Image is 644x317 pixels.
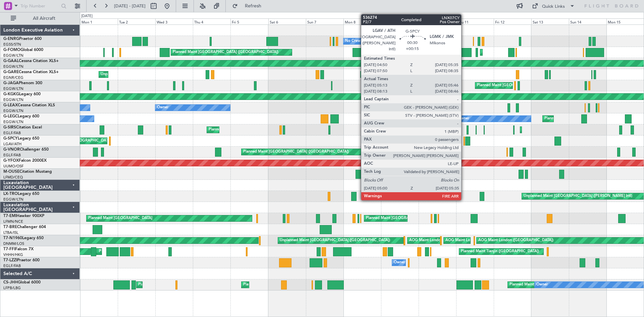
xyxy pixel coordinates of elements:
span: T7-FFI [3,247,15,251]
a: VHHH/HKG [3,252,23,257]
button: Quick Links [529,1,578,11]
a: EGGW/LTN [3,86,23,91]
a: EGLF/FAB [3,130,21,136]
a: LFPB/LBG [3,285,21,290]
button: All Aircraft [7,13,73,24]
div: Planned Maint [GEOGRAPHIC_DATA] ([GEOGRAPHIC_DATA]) [448,103,554,113]
span: T7-EMI [3,214,16,218]
div: Planned Maint [GEOGRAPHIC_DATA] ([GEOGRAPHIC_DATA]) [138,280,244,290]
span: G-SIRS [3,125,16,129]
div: [DATE] [81,13,93,19]
div: AOG Maint London ([GEOGRAPHIC_DATA]) [478,235,553,246]
div: Thu 4 [193,18,230,24]
span: G-GAAL [3,59,19,63]
div: Planned Maint Tianjin ([GEOGRAPHIC_DATA]) [461,247,539,257]
a: EGGW/LTN [3,108,23,113]
span: T7-LZZI [3,258,17,262]
div: Thu 11 [456,18,494,24]
a: LGAV/ATH [3,142,21,147]
div: Planned Maint [GEOGRAPHIC_DATA] [88,213,152,223]
a: G-LEAXCessna Citation XLS [3,103,55,107]
span: Refresh [239,4,267,8]
span: G-VNOR [3,148,20,152]
div: Wed 3 [155,18,193,24]
div: Mon 15 [606,18,644,24]
a: LFMD/CEQ [3,175,23,180]
div: Wed 10 [419,18,456,24]
span: G-JAGA [3,81,19,85]
span: G-LEGC [3,114,18,118]
div: Cleaning [GEOGRAPHIC_DATA] ([PERSON_NAME] Intl) [57,136,151,146]
a: DNMM/LOS [3,241,24,246]
a: T7-BREChallenger 604 [3,225,46,229]
div: AOG Maint London ([GEOGRAPHIC_DATA]) [445,235,521,246]
div: AOG Maint London ([GEOGRAPHIC_DATA]) [409,235,484,246]
div: Quick Links [542,3,565,10]
a: G-VNORChallenger 650 [3,148,49,152]
div: Mon 8 [343,18,381,24]
span: LX-TRO [3,192,18,196]
div: Unplanned Maint [GEOGRAPHIC_DATA] ([GEOGRAPHIC_DATA]) [280,235,390,246]
a: G-SPCYLegacy 650 [3,137,39,141]
div: Fri 5 [230,18,268,24]
div: Sun 7 [306,18,343,24]
input: Trip Number [20,1,59,11]
div: Planned Maint [GEOGRAPHIC_DATA] [366,213,430,223]
span: G-GARE [3,70,19,74]
a: M-OUSECitation Mustang [3,170,52,174]
a: G-LEGCLegacy 600 [3,114,39,118]
a: G-SIRSCitation Excel [3,125,42,129]
div: Planned Maint [GEOGRAPHIC_DATA] ([GEOGRAPHIC_DATA]) [173,47,278,57]
div: No Crew [345,36,361,46]
a: EGGW/LTN [3,97,23,102]
div: Planned Maint [GEOGRAPHIC_DATA] ([GEOGRAPHIC_DATA]) [209,125,314,135]
a: G-GARECessna Citation XLS+ [3,70,59,74]
a: G-YFOXFalcon 2000EX [3,159,47,163]
span: T7-N1960 [3,236,22,240]
span: G-SPCY [3,137,18,141]
a: EGSS/STN [3,42,21,47]
div: Owner [394,258,405,268]
div: Unplanned Maint [GEOGRAPHIC_DATA] ([PERSON_NAME] Intl) [393,136,501,146]
div: Owner [157,103,168,113]
div: Unplanned Maint [GEOGRAPHIC_DATA] ([PERSON_NAME] Intl) [524,191,632,201]
span: G-YFOX [3,159,19,163]
div: Owner [458,114,469,124]
div: AOG Maint [PERSON_NAME] [437,125,488,135]
div: Planned Maint [GEOGRAPHIC_DATA] ([GEOGRAPHIC_DATA]) [243,280,349,290]
a: LFMN/NCE [3,219,23,224]
span: G-ENRG [3,37,19,41]
a: EGLF/FAB [3,263,21,268]
a: LX-TROLegacy 650 [3,192,39,196]
div: Fri 12 [494,18,531,24]
a: G-ENRGPraetor 600 [3,37,42,41]
div: Unplanned Maint [PERSON_NAME] [362,69,423,80]
div: Owner [536,280,548,290]
span: CS-JHH [3,280,18,284]
a: G-FOMOGlobal 6000 [3,48,43,52]
div: Sat 13 [531,18,569,24]
a: LTBA/ISL [3,230,18,235]
a: EGLF/FAB [3,153,21,158]
a: EGNR/CEG [3,75,23,80]
a: T7-EMIHawker 900XP [3,214,44,218]
a: EGGW/LTN [3,64,23,69]
a: UUMO/OSF [3,164,23,169]
a: G-JAGAPhenom 300 [3,81,42,85]
button: Refresh [229,1,269,11]
div: Planned Maint [GEOGRAPHIC_DATA] ([GEOGRAPHIC_DATA]) [243,147,349,157]
a: T7-FFIFalcon 7X [3,247,34,251]
div: Mon 1 [80,18,118,24]
div: Planned Maint [GEOGRAPHIC_DATA] ([GEOGRAPHIC_DATA] Intl) [99,247,211,257]
a: CS-JHHGlobal 6000 [3,280,41,284]
a: EGGW/LTN [3,119,23,124]
span: M-OUSE [3,170,19,174]
span: All Aircraft [17,16,71,21]
div: Sat 6 [268,18,306,24]
a: T7-LZZIPraetor 600 [3,258,40,262]
div: Planned Maint [GEOGRAPHIC_DATA] ([GEOGRAPHIC_DATA]) [477,81,583,91]
span: G-LEAX [3,103,18,107]
a: EGGW/LTN [3,197,23,202]
div: Planned Maint [GEOGRAPHIC_DATA] ([GEOGRAPHIC_DATA]) [482,47,588,57]
a: T7-N1960Legacy 650 [3,236,44,240]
